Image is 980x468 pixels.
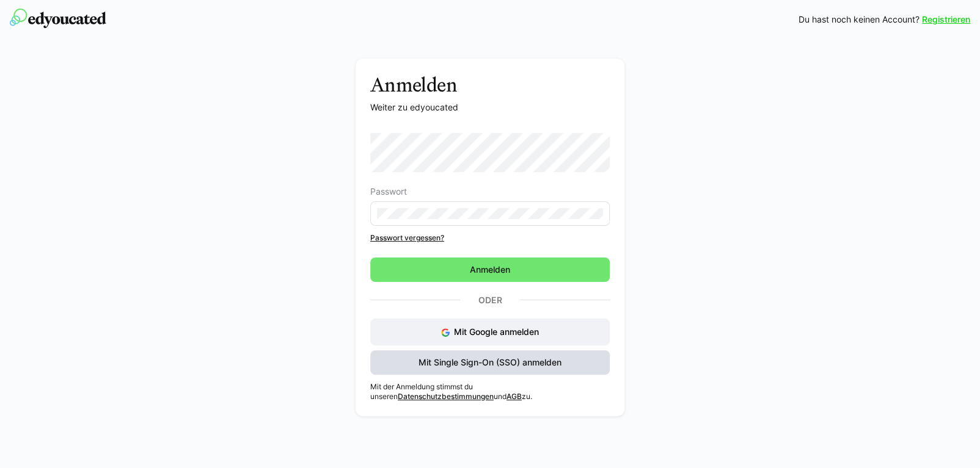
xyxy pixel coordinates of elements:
[460,292,520,309] p: Oder
[370,382,610,401] p: Mit der Anmeldung stimmst du unseren und zu.
[10,9,106,28] img: edyoucated
[370,101,610,113] p: Weiter zu edyoucated
[417,356,563,369] span: Mit Single Sign-On (SSO) anmelden
[799,13,920,26] span: Du hast noch keinen Account?
[370,319,610,345] button: Mit Google anmelden
[370,187,407,196] span: Passwort
[922,13,970,26] a: Registrieren
[398,392,494,401] a: Datenschutzbestimmungen
[468,264,512,276] span: Anmelden
[454,326,539,337] span: Mit Google anmelden
[370,350,610,375] button: Mit Single Sign-On (SSO) anmelden
[370,73,610,96] h3: Anmelden
[370,233,610,243] a: Passwort vergessen?
[506,392,522,401] a: AGB
[370,257,610,282] button: Anmelden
